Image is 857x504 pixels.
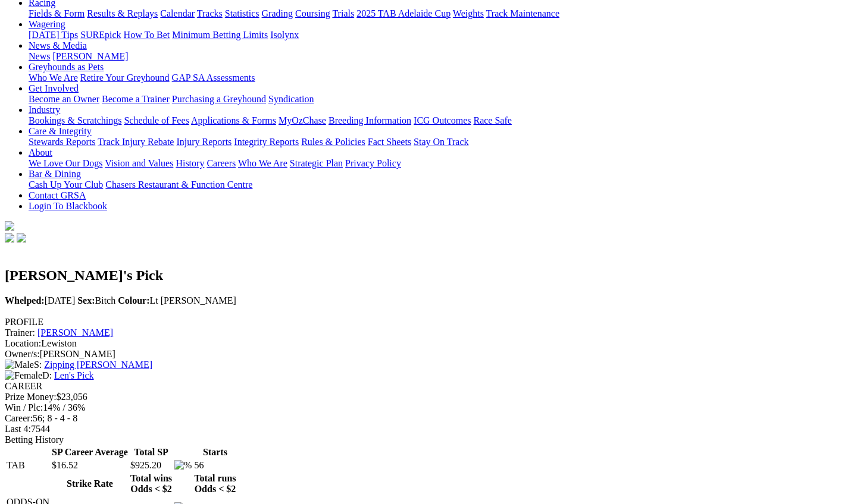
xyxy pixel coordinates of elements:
img: facebook.svg [5,233,14,242]
a: Become an Owner [29,94,99,104]
div: 14% / 36% [5,402,852,413]
div: 7544 [5,424,852,434]
span: S: [5,360,42,370]
a: Coursing [295,8,330,18]
a: Get Involved [29,83,79,93]
a: Who We Are [238,158,287,168]
a: Tracks [197,8,223,18]
div: Betting History [5,434,852,445]
td: 56 [193,459,236,471]
div: CAREER [5,381,852,392]
a: Fields & Form [29,8,85,18]
h2: [PERSON_NAME]'s Pick [5,267,852,283]
b: Colour: [118,295,149,305]
a: Rules & Policies [301,137,365,147]
a: History [176,158,204,168]
span: Bitch [77,295,115,305]
a: Fact Sheets [368,137,411,147]
td: TAB [6,459,50,471]
div: Racing [29,8,852,19]
a: Minimum Betting Limits [172,30,268,40]
a: Weights [453,8,484,18]
div: [PERSON_NAME] [5,349,852,360]
th: Total runs Odds < $2 [193,472,236,495]
a: Contact GRSA [29,190,86,200]
span: Location: [5,338,41,348]
a: Login To Blackbook [29,201,107,211]
span: Owner/s: [5,349,40,359]
div: Lewiston [5,338,852,349]
a: Retire Your Greyhound [80,73,170,83]
a: Zipping [PERSON_NAME] [44,360,152,370]
a: Stewards Reports [29,137,95,147]
a: Race Safe [473,115,511,125]
a: News & Media [29,40,87,51]
div: About [29,158,852,169]
a: Bar & Dining [29,169,81,179]
a: About [29,147,52,157]
span: Win / Plc: [5,402,43,412]
a: ICG Outcomes [414,115,471,125]
b: Whelped: [5,295,45,305]
a: Schedule of Fees [124,115,189,125]
a: Greyhounds as Pets [29,62,104,72]
a: Chasers Restaurant & Function Centre [105,179,252,190]
a: Results & Replays [87,8,158,18]
a: Strategic Plan [290,158,343,168]
img: logo-grsa-white.png [5,221,14,231]
a: Track Injury Rebate [98,137,174,147]
a: [PERSON_NAME] [37,327,113,338]
th: SP Career Average [51,446,129,458]
a: Bookings & Scratchings [29,115,121,125]
img: Male [5,360,34,370]
a: Injury Reports [176,137,232,147]
a: Integrity Reports [234,137,299,147]
a: News [29,51,50,61]
a: 2025 TAB Adelaide Cup [356,8,451,18]
a: Isolynx [270,30,299,40]
span: Last 4: [5,424,31,434]
img: Female [5,370,42,381]
img: % [174,460,192,471]
div: 56; 8 - 4 - 8 [5,413,852,424]
div: Wagering [29,30,852,40]
th: Starts [193,446,236,458]
div: Industry [29,115,852,126]
a: Syndication [268,94,314,104]
a: Careers [207,158,236,168]
a: Care & Integrity [29,126,92,136]
span: Trainer: [5,327,35,338]
a: Grading [262,8,293,18]
span: [DATE] [5,295,75,305]
a: Statistics [225,8,259,18]
a: Become a Trainer [102,94,170,104]
a: Breeding Information [329,115,411,125]
a: Industry [29,105,60,115]
th: Total SP [130,446,173,458]
a: MyOzChase [279,115,326,125]
span: Career: [5,413,33,423]
div: PROFILE [5,317,852,327]
a: Who We Are [29,73,78,83]
a: Stay On Track [414,137,468,147]
a: Vision and Values [105,158,173,168]
a: Wagering [29,19,65,29]
div: Bar & Dining [29,179,852,190]
span: Lt [PERSON_NAME] [118,295,236,305]
div: News & Media [29,51,852,62]
a: Track Maintenance [486,8,559,18]
a: Privacy Policy [345,158,401,168]
span: Prize Money: [5,392,57,402]
img: twitter.svg [17,233,26,242]
div: Get Involved [29,94,852,105]
th: Strike Rate [51,472,129,495]
a: [DATE] Tips [29,30,78,40]
div: Care & Integrity [29,137,852,147]
a: How To Bet [124,30,170,40]
a: SUREpick [80,30,121,40]
a: Trials [332,8,354,18]
td: $925.20 [130,459,173,471]
a: [PERSON_NAME] [52,51,128,61]
div: $23,056 [5,392,852,402]
a: GAP SA Assessments [172,73,255,83]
